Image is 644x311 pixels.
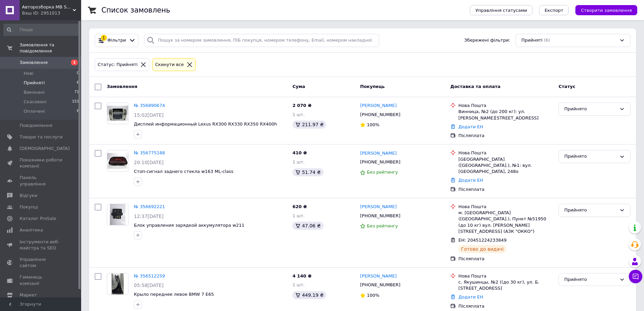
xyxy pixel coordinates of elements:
span: Аналітика [20,227,43,233]
span: Cума [292,84,305,89]
span: 1 шт. [292,213,305,218]
div: Прийнято [564,153,617,160]
span: Повідомлення [20,123,52,129]
span: Прийняті [521,37,542,44]
span: Покупці [20,204,38,210]
button: Експорт [539,5,569,15]
a: Додати ЕН [458,178,483,183]
a: Дисплей информационный Lexus RX300 RX330 RX350 RX400h [134,121,277,127]
span: 410 ₴ [292,150,307,155]
a: № 356890674 [134,103,165,108]
span: Маркет [20,292,37,298]
span: 05:58[DATE] [134,283,164,288]
a: № 356775188 [134,150,165,155]
button: Створити замовлення [575,5,637,15]
a: Фото товару [107,103,128,124]
span: 15:02[DATE] [134,112,164,118]
div: Готово до видачі [458,245,506,253]
div: Нова Пошта [458,273,553,279]
div: 1 [101,35,107,41]
span: 151 [72,99,79,105]
span: Створити замовлення [581,8,632,13]
span: Відгуки [20,193,37,199]
div: Прийнято [564,276,617,283]
span: Збережені фільтри: [464,37,510,44]
span: 20:10[DATE] [134,160,164,165]
span: Управління сайтом [20,257,63,269]
span: 1 шт. [292,282,305,287]
div: 51.74 ₴ [292,168,323,176]
span: Фільтри [108,37,126,44]
span: 4 140 ₴ [292,273,311,279]
span: 0 [77,70,79,76]
span: Доставка та оплата [450,84,500,89]
a: [PERSON_NAME] [360,103,397,109]
div: Прийнято [564,207,617,214]
span: Показники роботи компанії [20,157,63,169]
span: Авторозборка MB STAR [22,4,73,10]
div: 47.06 ₴ [292,222,323,230]
div: [GEOGRAPHIC_DATA] ([GEOGRAPHIC_DATA].), №1: вул. [GEOGRAPHIC_DATA], 248о [458,156,553,175]
span: Покупець [360,84,385,89]
img: Фото товару [107,153,128,169]
span: Товари та послуги [20,134,63,140]
img: Фото товару [107,106,128,121]
img: Фото товару [110,204,126,225]
div: Винница, №2 (до 200 кг): ул. [PERSON_NAME][STREET_ADDRESS] [458,109,553,121]
a: Фото товару [107,204,128,225]
button: Чат з покупцем [629,270,642,283]
a: Крыло переднее левое BMW 7 E65 [134,292,214,297]
span: 12:37[DATE] [134,214,164,219]
span: 71 [74,89,79,95]
h1: Список замовлень [101,6,170,14]
span: Інструменти веб-майстра та SEO [20,239,63,251]
span: Нові [24,70,33,76]
a: [PERSON_NAME] [360,273,397,280]
div: [PHONE_NUMBER] [359,110,402,119]
span: 6 [77,80,79,86]
span: Без рейтингу [367,223,398,228]
span: 100% [367,122,379,127]
button: Управління статусами [470,5,532,15]
span: 6 [77,108,79,114]
div: Cкинути все [154,61,185,68]
span: 1 шт. [292,112,305,117]
div: Нова Пошта [458,204,553,210]
span: Каталог ProSale [20,216,56,222]
div: Нова Пошта [458,150,553,156]
div: 449.19 ₴ [292,291,326,299]
span: Управління статусами [475,8,527,13]
span: 1 [71,60,78,65]
span: Гаманець компанії [20,274,63,286]
div: с. Якушинцы, №2 ((до 30 кг), ул. Б. [STREET_ADDRESS] [458,279,553,291]
img: Фото товару [112,273,123,294]
span: ЕН: 20451224233849 [458,238,506,243]
span: Замовлення [107,84,137,89]
a: Фото товару [107,150,128,172]
div: 211.97 ₴ [292,120,326,129]
span: 620 ₴ [292,204,307,209]
span: Статус [558,84,575,89]
span: Панель управління [20,175,63,187]
a: Стоп-сигнал заднего стекла w163 ML-class [134,169,233,174]
div: Післяплата [458,256,553,262]
a: № 356692221 [134,204,165,209]
span: 2 070 ₴ [292,103,311,108]
a: № 356512259 [134,273,165,279]
div: [PHONE_NUMBER] [359,281,402,289]
div: [PHONE_NUMBER] [359,212,402,220]
a: Блок управления зарядкой аккумулятора w211 [134,223,244,228]
div: Післяплата [458,186,553,193]
a: [PERSON_NAME] [360,204,397,210]
div: Післяплата [458,133,553,139]
a: Створити замовлення [569,7,637,13]
span: Скасовані [24,99,47,105]
span: Замовлення та повідомлення [20,42,81,54]
a: [PERSON_NAME] [360,150,397,157]
span: Без рейтингу [367,170,398,175]
span: Виконані [24,89,45,95]
div: [PHONE_NUMBER] [359,158,402,166]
